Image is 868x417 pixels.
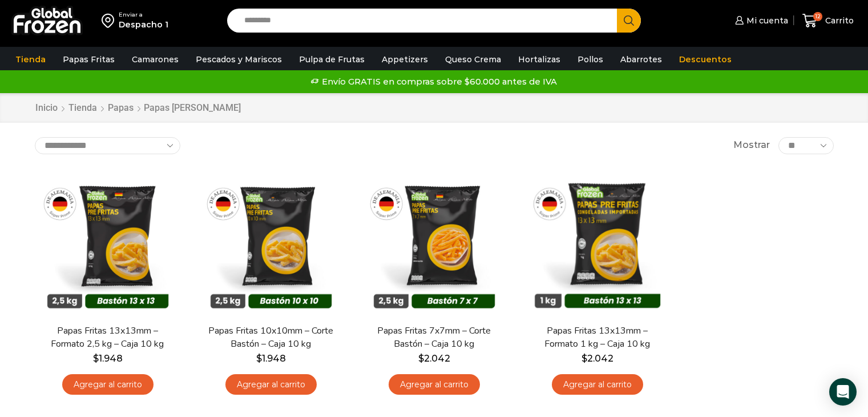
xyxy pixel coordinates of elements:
[368,324,499,351] a: Papas Fritas 7x7mm – Corte Bastón – Caja 10 kg
[190,49,288,70] a: Pescados y Mariscos
[107,102,134,115] a: Papas
[512,49,566,70] a: Hortalizas
[813,12,822,21] span: 12
[418,353,424,364] span: $
[225,374,317,395] a: Agregar al carrito: “Papas Fritas 10x10mm - Corte Bastón - Caja 10 kg”
[144,102,241,113] h1: Papas [PERSON_NAME]
[552,374,643,395] a: Agregar al carrito: “Papas Fritas 13x13mm - Formato 1 kg - Caja 10 kg”
[256,353,262,364] span: $
[256,353,286,364] bdi: 1.948
[68,102,98,115] a: Tienda
[102,11,119,30] img: address-field-icon.svg
[615,49,668,70] a: Abarrotes
[293,49,370,70] a: Pulpa de Frutas
[744,15,788,26] span: Mi cuenta
[35,102,241,115] nav: Breadcrumb
[673,49,737,70] a: Descuentos
[582,353,613,364] bdi: 2.042
[93,353,123,364] bdi: 1.948
[119,19,168,30] div: Despacho 1
[389,374,480,395] a: Agregar al carrito: “Papas Fritas 7x7mm - Corte Bastón - Caja 10 kg”
[582,353,587,364] span: $
[376,49,434,70] a: Appetizers
[732,9,788,32] a: Mi cuenta
[418,353,450,364] bdi: 2.042
[10,49,51,70] a: Tienda
[42,324,173,351] a: Papas Fritas 13x13mm – Formato 2,5 kg – Caja 10 kg
[439,49,507,70] a: Queso Crema
[205,324,336,351] a: Papas Fritas 10x10mm – Corte Bastón – Caja 10 kg
[35,102,58,115] a: Inicio
[733,139,770,152] span: Mostrar
[800,7,857,34] a: 12 Carrito
[531,324,663,351] a: Papas Fritas 13x13mm – Formato 1 kg – Caja 10 kg
[35,137,180,154] select: Pedido de la tienda
[57,49,120,70] a: Papas Fritas
[822,15,854,26] span: Carrito
[93,353,99,364] span: $
[829,378,857,406] div: Open Intercom Messenger
[617,9,641,33] button: Search button
[119,11,168,19] div: Enviar a
[126,49,184,70] a: Camarones
[62,374,154,395] a: Agregar al carrito: “Papas Fritas 13x13mm - Formato 2,5 kg - Caja 10 kg”
[572,49,609,70] a: Pollos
